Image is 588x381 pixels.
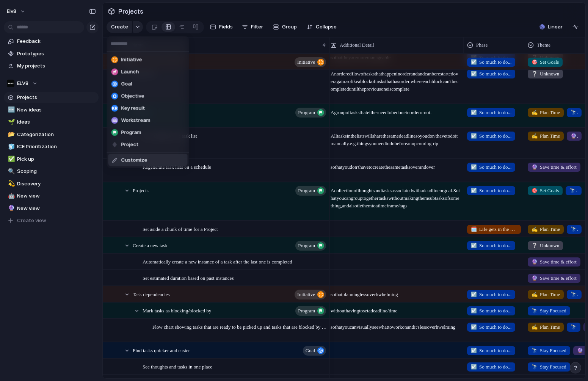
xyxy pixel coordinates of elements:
[121,68,139,76] span: Launch
[121,93,144,100] span: Objective
[121,157,147,164] span: Customize
[121,105,145,112] span: Key result
[121,56,142,64] span: Initiative
[121,129,141,136] span: Program
[121,117,151,124] span: Workstream
[121,141,139,149] span: Project
[121,80,132,88] span: Goal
